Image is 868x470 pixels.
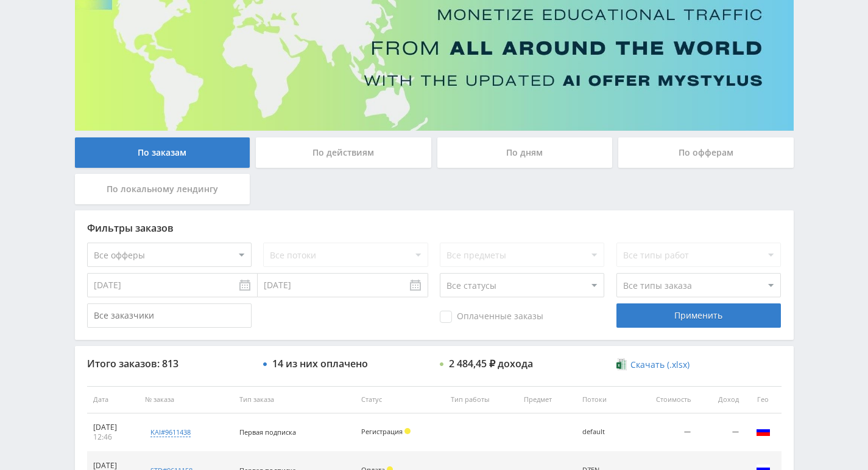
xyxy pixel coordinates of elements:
[440,311,543,323] span: Оплаченные заказы
[616,358,627,370] img: xlsx
[445,386,518,413] th: Тип работы
[449,358,533,369] div: 2 484,45 ₽ дохода
[437,137,613,168] div: По дням
[75,137,250,168] div: По заказам
[87,223,782,233] div: Фильтры заказов
[518,386,576,413] th: Предмет
[697,386,744,413] th: Доход
[93,432,133,442] div: 12:46
[75,174,250,204] div: По локальному лендингу
[87,358,252,369] div: Итого заказов: 813
[616,303,781,328] div: Применить
[93,423,133,432] div: [DATE]
[576,386,629,413] th: Потоки
[629,386,697,413] th: Стоимость
[756,424,771,438] img: rus.png
[87,386,139,413] th: Дата
[272,358,368,369] div: 14 из них оплачено
[629,413,697,452] td: —
[355,386,444,413] th: Статус
[745,386,782,413] th: Гео
[404,428,411,434] span: Холд
[361,427,403,436] span: Регистрация
[582,428,623,436] div: default
[233,386,355,413] th: Тип заказа
[630,360,690,370] span: Скачать (.xlsx)
[87,303,252,328] input: Все заказчики
[618,137,794,168] div: По офферам
[616,359,690,371] a: Скачать (.xlsx)
[256,137,431,168] div: По действиям
[139,386,233,413] th: № заказа
[150,427,191,437] div: kai#9611438
[239,427,296,437] span: Первая подписка
[697,413,744,452] td: —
